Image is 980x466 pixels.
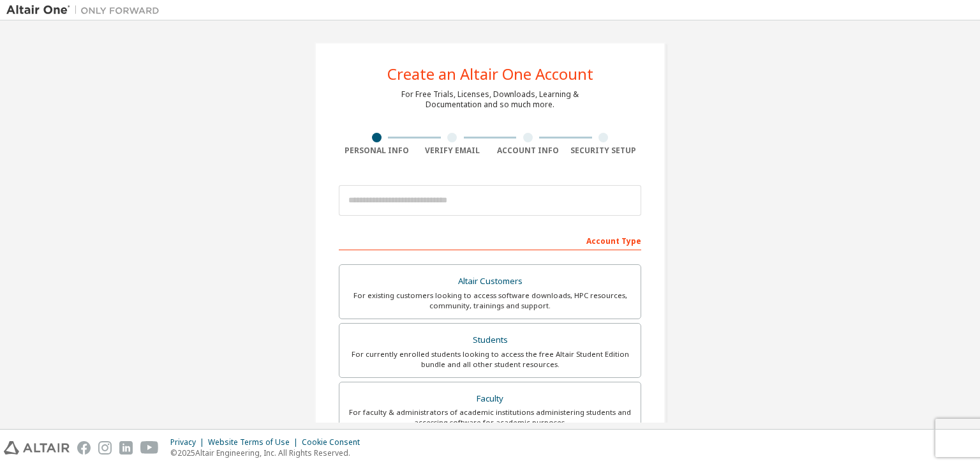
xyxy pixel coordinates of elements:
[6,4,166,17] img: Altair One
[347,331,633,349] div: Students
[302,437,367,447] div: Cookie Consent
[347,407,633,428] div: For faculty & administrators of academic institutions administering students and accessing softwa...
[339,230,641,250] div: Account Type
[119,441,133,455] img: linkedin.svg
[347,290,633,311] div: For existing customers looking to access software downloads, HPC resources, community, trainings ...
[490,146,566,156] div: Account Info
[347,349,633,370] div: For currently enrolled students looking to access the free Altair Student Edition bundle and all ...
[98,441,112,455] img: instagram.svg
[77,441,91,455] img: facebook.svg
[347,390,633,408] div: Faculty
[347,273,633,290] div: Altair Customers
[208,437,302,447] div: Website Terms of Use
[4,441,70,455] img: altair_logo.svg
[415,146,491,156] div: Verify Email
[170,447,367,458] p: © 2025 Altair Engineering, Inc. All Rights Reserved.
[401,89,579,110] div: For Free Trials, Licenses, Downloads, Learning & Documentation and so much more.
[566,146,642,156] div: Security Setup
[339,146,415,156] div: Personal Info
[170,437,208,447] div: Privacy
[387,66,593,82] div: Create an Altair One Account
[140,441,159,455] img: youtube.svg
